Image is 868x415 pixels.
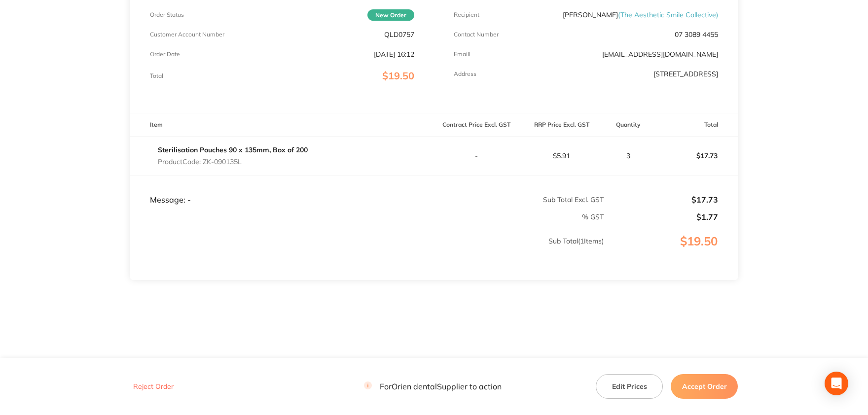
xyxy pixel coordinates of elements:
p: Order Status [150,11,184,18]
p: Address [454,70,476,77]
th: Item [130,113,434,137]
div: Open Intercom Messenger [825,372,848,395]
p: [STREET_ADDRESS] [653,70,718,78]
p: $19.50 [605,235,737,268]
p: $5.91 [519,152,603,160]
p: Emaill [454,51,470,58]
p: % GST [131,213,604,221]
p: Recipient [454,11,479,18]
p: 3 [605,152,652,160]
th: RRP Price Excl. GST [519,113,604,137]
th: Quantity [604,113,653,137]
a: [EMAIL_ADDRESS][DOMAIN_NAME] [602,50,718,59]
p: $17.73 [653,144,737,168]
td: Message: - [130,175,434,205]
span: ( The Aesthetic Smile Collective ) [618,10,718,19]
th: Total [653,113,738,137]
button: Reject Order [130,382,177,391]
p: Sub Total Excl. GST [434,196,604,204]
p: - [434,152,518,160]
p: Sub Total ( 1 Items) [131,237,604,265]
p: 07 3089 4455 [675,31,718,38]
p: Order Date [150,51,180,58]
p: [DATE] 16:12 [374,50,414,58]
span: New Order [367,9,414,21]
p: Product Code: ZK-090135L [158,158,308,166]
th: Contract Price Excl. GST [434,113,519,137]
button: Edit Prices [596,374,663,399]
p: Contact Number [454,31,499,38]
p: $17.73 [605,195,718,204]
p: $1.77 [605,212,718,221]
span: $19.50 [382,69,414,82]
p: Customer Account Number [150,31,224,38]
p: QLD0757 [384,31,414,38]
p: For Orien dental Supplier to action [364,382,502,391]
p: Total [150,72,163,79]
p: [PERSON_NAME] [563,11,718,19]
a: Sterilisation Pouches 90 x 135mm, Box of 200 [158,145,308,154]
button: Accept Order [671,374,738,399]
